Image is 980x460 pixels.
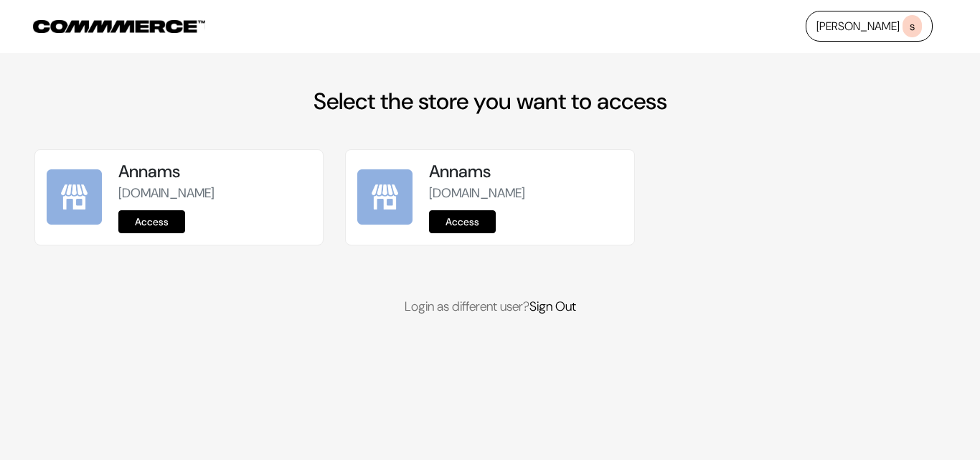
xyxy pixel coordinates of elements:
[529,298,576,315] a: Sign Out
[34,297,946,316] p: Login as different user?
[47,169,102,225] img: Annams
[903,15,922,37] span: s
[118,210,185,233] a: Access
[429,161,622,182] h5: Annams
[118,184,311,203] p: [DOMAIN_NAME]
[357,169,413,225] img: Annams
[34,88,946,115] h2: Select the store you want to access
[118,161,311,182] h5: Annams
[33,20,205,33] img: COMMMERCE
[429,184,622,203] p: [DOMAIN_NAME]
[806,11,933,42] a: [PERSON_NAME]s
[429,210,496,233] a: Access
